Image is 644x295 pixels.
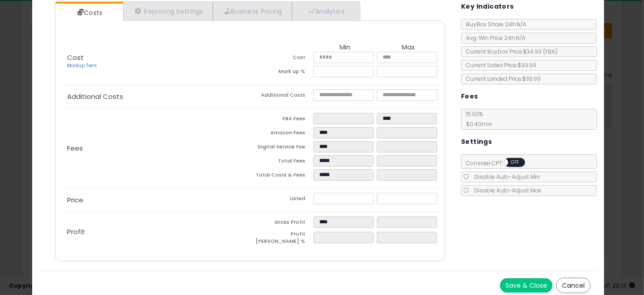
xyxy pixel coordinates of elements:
a: Repricing Settings [123,2,213,20]
p: Fees [60,145,250,152]
span: Disable Auto-Adjust Min [470,173,540,181]
h5: Key Indicators [461,1,514,12]
th: Min [313,44,377,52]
a: Markup Tiers [67,62,97,69]
span: OFF [509,159,523,167]
span: $0.40 min [461,120,492,128]
td: Total Costs & Fees [250,169,313,183]
span: Consider CPT: [461,159,537,167]
p: Cost [60,54,250,69]
span: BuyBox Share 24h: N/A [461,20,526,28]
h5: Settings [461,136,492,147]
td: FBA Fees [250,113,313,127]
h5: Fees [461,91,478,102]
span: Avg. Win Price 24h: N/A [461,34,525,42]
span: Current Listed Price: $39.99 [461,61,536,69]
span: $34.99 [523,48,557,55]
a: Costs [55,4,122,22]
td: Mark up % [250,66,313,80]
p: Profit [60,228,250,236]
span: ( FBA ) [543,48,557,55]
td: Total Fees [250,155,313,169]
a: Analytics [292,2,359,20]
button: Cancel [556,278,591,293]
td: Digital Service Fee [250,141,313,155]
span: 15.00 % [461,110,492,128]
td: Additional Costs [250,89,313,103]
a: Business Pricing [213,2,292,20]
td: Amazon Fees [250,127,313,141]
td: Listed [250,193,313,207]
button: Save & Close [500,278,553,293]
td: Gross Profit [250,216,313,231]
p: Additional Costs [60,93,250,100]
p: Price [60,197,250,204]
td: Cost [250,52,313,66]
span: Current Landed Price: $39.99 [461,75,541,83]
td: Profit [PERSON_NAME] % [250,231,313,247]
span: Current Buybox Price: [461,48,557,55]
th: Max [377,44,440,52]
span: Disable Auto-Adjust Max [470,187,541,194]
